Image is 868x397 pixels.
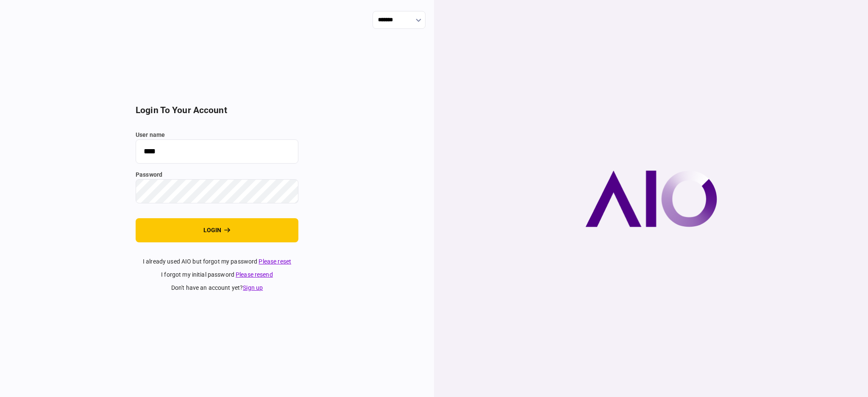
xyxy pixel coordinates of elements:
[373,11,426,29] input: show language options
[236,271,273,278] a: Please resend
[136,170,298,179] label: password
[136,283,298,292] div: don't have an account yet ?
[136,139,298,164] input: user name
[136,105,298,116] h2: login to your account
[136,218,298,242] button: login
[585,170,717,227] img: AIO company logo
[136,179,298,203] input: password
[136,270,298,279] div: I forgot my initial password
[259,258,291,265] a: Please reset
[243,284,263,291] a: Sign up
[136,130,298,139] label: user name
[136,257,298,266] div: I already used AIO but forgot my password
